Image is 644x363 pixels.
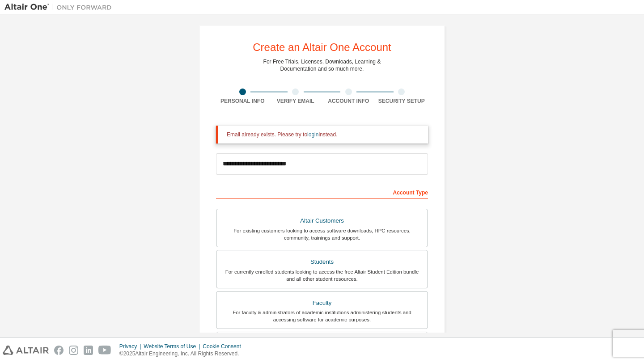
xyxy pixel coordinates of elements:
img: Altair One [4,3,116,12]
div: Verify Email [269,97,322,105]
div: Cookie Consent [203,343,246,350]
img: facebook.svg [54,346,64,355]
img: altair_logo.svg [3,346,49,355]
div: Personal Info [216,97,269,105]
div: Create an Altair One Account [253,42,391,53]
img: youtube.svg [98,346,111,355]
img: instagram.svg [69,346,78,355]
div: Account Type [216,185,428,199]
div: Privacy [119,343,144,350]
p: © 2025 Altair Engineering, Inc. All Rights Reserved. [119,350,246,358]
div: Email already exists. Please try to instead. [227,131,421,138]
div: Altair Customers [222,215,422,227]
div: Faculty [222,297,422,309]
div: Security Setup [375,97,428,105]
img: linkedin.svg [84,346,93,355]
div: Account Info [322,97,375,105]
div: Website Terms of Use [144,343,203,350]
div: For Free Trials, Licenses, Downloads, Learning & Documentation and so much more. [263,58,381,72]
div: For faculty & administrators of academic institutions administering students and accessing softwa... [222,309,422,323]
div: For currently enrolled students looking to access the free Altair Student Edition bundle and all ... [222,268,422,283]
a: login [307,131,318,138]
div: Students [222,256,422,268]
div: For existing customers looking to access software downloads, HPC resources, community, trainings ... [222,227,422,241]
